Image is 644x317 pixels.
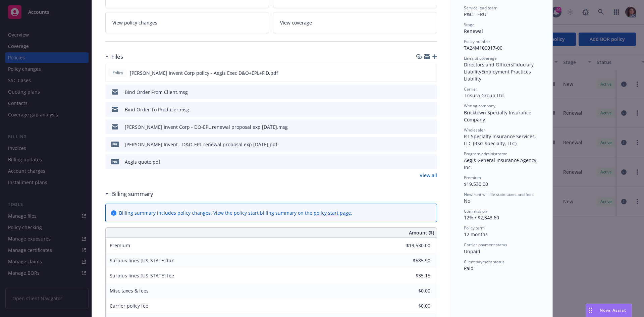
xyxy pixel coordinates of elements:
input: 0.00 [391,256,434,266]
button: preview file [428,123,434,130]
div: Files [105,52,123,61]
div: Bind Order From Client.msg [125,89,188,96]
span: Policy number [464,39,490,44]
button: preview file [428,89,434,96]
span: Carrier payment status [464,242,507,248]
div: Aegis quote.pdf [125,158,160,165]
div: Billing summary [105,190,153,198]
span: Client payment status [464,259,504,265]
span: Employment Practices Liability [464,68,532,82]
span: Writing company [464,103,495,109]
span: pdf [111,142,119,147]
input: 0.00 [391,286,434,296]
button: download file [418,106,423,113]
span: 12% / $2,343.60 [464,214,499,221]
span: $19,530.00 [464,181,488,187]
span: RT Specialty Insurance Services, LLC (RSG Specialty, LLC) [464,133,537,147]
button: preview file [428,106,434,113]
span: Aegis General Insurance Agency, Inc. [464,157,539,170]
span: Wholesaler [464,127,485,133]
span: Newfront will file state taxes and fees [464,192,534,197]
span: Trisura Group Ltd. [464,92,505,99]
span: Policy term [464,225,485,231]
div: [PERSON_NAME] Invent - D&O-EPL renewal proposal exp [DATE].pdf [125,141,277,148]
span: View coverage [280,19,312,26]
span: No [464,198,470,204]
span: Fiduciary Liability [464,61,535,75]
span: Directors and Officers [464,61,513,68]
div: Billing summary includes policy changes. View the policy start billing summary on the . [119,209,352,216]
span: Premium [464,175,481,180]
span: Service lead team [464,5,497,11]
input: 0.00 [391,271,434,281]
span: Paid [464,265,474,271]
span: Policy [111,70,124,76]
span: Surplus lines [US_STATE] fee [110,272,174,279]
div: Drag to move [586,304,594,317]
button: preview file [428,69,434,76]
a: View policy changes [105,12,269,33]
span: Misc taxes & fees [110,287,149,294]
span: Surplus lines [US_STATE] tax [110,257,174,264]
span: Commission [464,208,487,214]
span: TA24M100017-00 [464,45,502,51]
div: Bind Order To Producer.msg [125,106,189,113]
button: download file [418,158,423,165]
input: 0.00 [391,241,434,251]
div: [PERSON_NAME] Invent Corp - DO-EPL renewal proposal exp [DATE].msg [125,123,288,130]
span: Amount ($) [409,229,434,236]
a: View coverage [273,12,437,33]
span: pdf [111,159,119,164]
span: Program administrator [464,151,507,157]
span: Renewal [464,28,483,34]
span: Lines of coverage [464,55,497,61]
span: 12 months [464,231,488,237]
span: View policy changes [112,19,157,26]
input: 0.00 [391,301,434,311]
span: Carrier [464,86,477,92]
span: P&C - ERU [464,11,486,17]
button: preview file [428,141,434,148]
h3: Billing summary [111,190,153,198]
a: policy start page [314,210,351,216]
a: View all [420,172,437,179]
button: preview file [428,158,434,165]
span: Nova Assist [600,307,626,313]
button: Nova Assist [586,304,632,317]
span: Unpaid [464,248,480,255]
button: download file [418,141,423,148]
h3: Files [111,52,123,61]
button: download file [418,89,423,96]
span: Carrier policy fee [110,303,148,309]
span: Stage [464,22,475,28]
span: [PERSON_NAME] Invent Corp policy - Aegis Exec D&O+EPL+FID.pdf [130,69,278,76]
span: Premium [110,242,130,249]
span: Bricktown Specialty Insurance Company [464,109,533,123]
button: download file [417,69,423,76]
button: download file [418,123,423,130]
